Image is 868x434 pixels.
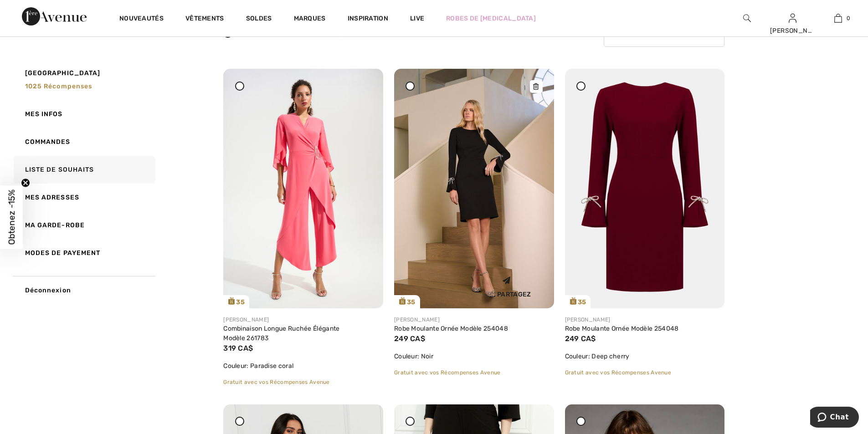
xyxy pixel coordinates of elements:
[481,269,547,301] div: Partagez
[565,334,596,343] span: 249 CA$
[565,69,725,308] a: 35
[565,368,725,377] div: Gratuit avec vos Récompenses Avenue
[394,368,554,377] div: Gratuit avec vos Récompenses Avenue
[770,26,815,36] div: [PERSON_NAME]
[446,14,536,23] a: Robes de [MEDICAL_DATA]
[12,184,155,211] a: Mes adresses
[25,68,101,78] span: [GEOGRAPHIC_DATA]
[12,128,155,156] a: Commandes
[834,13,842,24] img: Mon panier
[25,82,92,90] span: 1025 récompenses
[810,407,859,429] iframe: Ouvre un widget dans lequel vous pouvez chatter avec l’un de nos agents
[789,13,796,24] img: Mes infos
[816,13,860,24] a: 0
[12,276,155,304] a: Déconnexion
[12,100,155,128] a: Mes infos
[565,316,725,324] div: [PERSON_NAME]
[348,15,388,24] span: Inspiration
[789,14,796,22] a: Se connecter
[847,14,850,22] span: 0
[565,352,725,361] div: Couleur: Deep cherry
[223,378,383,386] div: Gratuit avec vos Récompenses Avenue
[223,69,383,308] a: 35
[565,325,679,332] a: Robe Moulante Ornée Modèle 254048
[21,178,30,187] button: Close teaser
[394,325,508,332] a: Robe Moulante Ornée Modèle 254048
[394,69,554,308] a: 35
[565,69,725,308] img: joseph-ribkoff-dresses-jumpsuits-deep-cherry_254048c_1_c18d_search.jpg
[223,316,383,324] div: [PERSON_NAME]
[394,352,554,361] div: Couleur: Noir
[743,13,751,24] img: recherche
[223,344,253,352] span: 319 CA$
[12,156,155,184] a: Liste de souhaits
[223,69,383,308] img: joseph-ribkoff-dresses-jumpsuits-paradise-coral_261783c_1_039b_search.jpg
[410,14,424,23] a: Live
[294,15,326,24] a: Marques
[22,7,87,26] img: 1ère Avenue
[223,361,383,371] div: Couleur: Paradise coral
[223,325,339,342] a: Combinaison Longue Ruchée Élégante Modèle 261783
[119,15,164,24] a: Nouveautés
[185,15,224,24] a: Vêtements
[12,239,155,267] a: Modes de payement
[6,189,17,245] span: Obtenez -15%
[394,334,425,343] span: 249 CA$
[394,316,554,324] div: [PERSON_NAME]
[394,69,554,308] img: joseph-ribkoff-dresses-jumpsuits-black_254048_1_b86f_search.jpg
[12,211,155,239] a: Ma garde-robe
[246,15,272,24] a: Soldes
